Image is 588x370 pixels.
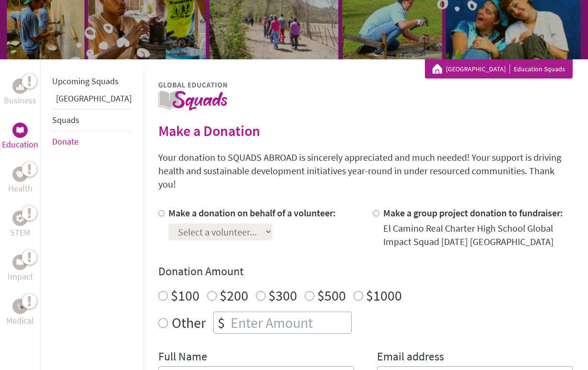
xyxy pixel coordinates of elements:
[8,270,33,283] p: Impact
[12,78,28,94] div: Business
[16,214,24,222] img: STEM
[8,182,33,195] p: Health
[16,82,24,90] img: Business
[214,312,229,333] div: $
[366,286,402,304] label: $1000
[52,114,79,125] a: Squads
[16,127,24,134] img: Education
[6,314,34,327] p: Medical
[377,349,444,366] label: Email address
[52,109,132,131] li: Squads
[229,312,351,333] input: Enter Amount
[52,131,132,152] li: Donate
[2,138,38,151] p: Education
[52,71,132,92] li: Upcoming Squads
[16,259,24,266] img: Impact
[8,255,33,283] a: ImpactImpact
[52,92,132,109] li: Belize
[383,207,563,219] label: Make a group project donation to fundraiser:
[56,93,132,104] a: [GEOGRAPHIC_DATA]
[16,303,24,310] img: Medical
[446,64,510,74] a: [GEOGRAPHIC_DATA]
[52,136,78,147] a: Donate
[158,264,573,279] h4: Donation Amount
[52,76,119,87] a: Upcoming Squads
[6,299,34,327] a: MedicalMedical
[12,211,28,226] div: STEM
[433,64,565,74] div: Education Squads
[12,167,28,182] div: Health
[12,299,28,314] div: Medical
[10,211,30,239] a: STEMSTEM
[12,255,28,270] div: Impact
[158,122,573,139] h2: Make a Donation
[172,312,206,334] label: Other
[4,94,36,107] p: Business
[12,123,28,138] div: Education
[317,286,346,304] label: $500
[10,226,30,239] p: STEM
[2,123,38,151] a: EducationEducation
[8,167,33,195] a: HealthHealth
[171,286,200,304] label: $100
[16,171,24,177] img: Health
[158,349,207,366] label: Full Name
[158,82,227,111] img: logo-education.png
[158,151,573,191] p: Your donation to SQUADS ABROAD is sincerely appreciated and much needed! Your support is driving ...
[268,286,297,304] label: $300
[168,207,336,219] label: Make a donation on behalf of a volunteer:
[4,78,36,107] a: BusinessBusiness
[220,286,248,304] label: $200
[383,222,573,248] div: El Camino Real Charter High School Global Impact Squad [DATE] [GEOGRAPHIC_DATA]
